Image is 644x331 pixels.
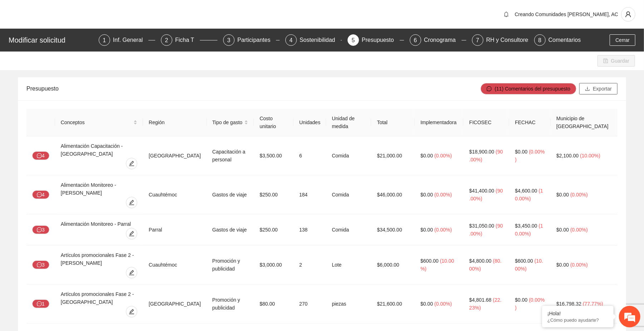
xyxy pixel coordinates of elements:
td: Cuauhtémoc [143,245,207,284]
div: Artículos promocionales Fase 2 - [GEOGRAPHIC_DATA] [61,290,137,306]
span: ( 0.00% ) [515,149,545,162]
button: message(11) Comentarios del presupuesto [481,83,576,94]
div: Alimentación Capacitación - [GEOGRAPHIC_DATA] [61,142,137,158]
div: Presupuesto [362,34,400,46]
button: edit [126,306,137,317]
span: message [37,262,42,268]
span: ( 10.00% ) [515,223,543,237]
div: 5Presupuesto [348,34,404,46]
span: Creando Comunidades [PERSON_NAME], AC [515,11,618,17]
div: Modificar solicitud [9,34,94,46]
span: ( 0.00% ) [570,227,588,233]
button: edit [126,228,137,239]
td: $3,500.00 [254,136,294,175]
td: piezas [326,284,371,323]
button: message4 [32,151,49,160]
td: Gastos de viaje [207,175,254,214]
td: $34,500.00 [371,214,415,245]
span: ( 90.00% ) [469,188,503,201]
span: user [621,11,635,18]
span: $4,801.68 [469,297,491,303]
div: 6Cronograma [410,34,466,46]
td: $250.00 [254,175,294,214]
span: $0.00 [421,301,433,307]
td: $6,000.00 [371,245,415,284]
div: Minimizar ventana de chat en vivo [117,4,134,21]
td: Gastos de viaje [207,214,254,245]
div: 7RH y Consultores [472,34,529,46]
span: ( 0.00% ) [515,297,545,311]
span: message [487,86,492,92]
div: Ficha T [175,34,200,46]
span: edit [126,309,137,315]
th: Municipio de [GEOGRAPHIC_DATA] [551,109,618,136]
div: Participantes [237,34,276,46]
button: edit [126,197,137,208]
td: $80.00 [254,284,294,323]
th: Tipo de gasto [207,109,254,136]
span: download [585,86,590,92]
td: 6 [294,136,326,175]
button: message3 [32,225,49,234]
span: 4 [289,37,292,43]
span: $4,600.00 [515,188,537,194]
th: FECHAC [509,109,551,136]
span: $600.00 [515,258,533,264]
th: Conceptos [55,109,143,136]
span: 1 [103,37,106,43]
td: Capacitación a personal [207,136,254,175]
td: $21,000.00 [371,136,415,175]
span: $0.00 [556,262,569,268]
td: Comida [326,214,371,245]
td: 184 [294,175,326,214]
span: Exportar [593,85,612,93]
button: user [621,7,635,21]
th: FICOSEC [463,109,509,136]
p: ¿Cómo puedo ayudarte? [547,317,608,323]
td: Parral [143,214,207,245]
span: Cerrar [615,36,630,44]
span: $41,400.00 [469,188,494,194]
div: RH y Consultores [486,34,537,46]
span: Estamos en línea. [41,96,99,168]
td: 270 [294,284,326,323]
button: message3 [32,261,49,269]
div: 4Sostenibilidad [285,34,342,46]
span: $31,050.00 [469,223,494,229]
td: $250.00 [254,214,294,245]
span: $0.00 [421,153,433,159]
span: $0.00 [421,192,433,198]
th: Unidades [294,109,326,136]
th: Costo unitario [254,109,294,136]
div: Cronograma [424,34,462,46]
span: $0.00 [421,227,433,233]
span: message [37,192,42,198]
span: $4,800.00 [469,258,491,264]
button: saveGuardar [598,55,635,67]
div: Chatee con nosotros ahora [37,36,120,46]
span: $16,798.32 [556,301,581,307]
button: Cerrar [610,34,635,46]
button: downloadExportar [579,83,618,94]
span: Conceptos [61,118,132,126]
div: Inf. General [113,34,149,46]
td: 138 [294,214,326,245]
span: edit [126,161,137,166]
td: $21,600.00 [371,284,415,323]
span: ( 0.00% ) [434,301,452,307]
span: edit [126,231,137,237]
button: edit [126,158,137,169]
div: 1Inf. General [99,34,155,46]
span: ( 10.00% ) [515,188,543,201]
span: message [37,301,42,307]
span: 2 [165,37,168,43]
span: $0.00 [515,297,527,303]
span: ( 90.00% ) [469,223,503,237]
td: 2 [294,245,326,284]
button: message1 [32,300,49,308]
th: Implementadora [415,109,463,136]
div: 2Ficha T [161,34,217,46]
div: Artículos promocionales Fase 2 - [PERSON_NAME] [61,251,137,267]
td: [GEOGRAPHIC_DATA] [143,136,207,175]
th: Unidad de medida [326,109,371,136]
